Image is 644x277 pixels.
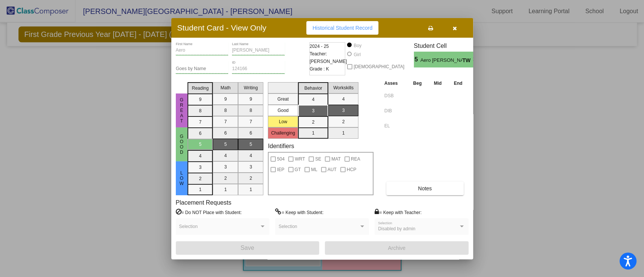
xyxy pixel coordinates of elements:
[311,165,317,174] span: ML
[448,79,469,87] th: End
[176,199,232,206] label: Placement Requests
[310,65,329,73] span: Grade : K
[178,134,185,155] span: Good
[420,57,462,64] span: Aero [PERSON_NAME]
[310,50,347,65] span: Teacher: [PERSON_NAME]
[268,142,294,150] label: Identifiers
[306,21,378,35] button: Historical Student Record
[354,62,404,71] span: [DEMOGRAPHIC_DATA]
[325,241,468,255] button: Archive
[176,66,229,72] input: goes by name
[384,90,405,101] input: assessment
[473,55,479,64] span: 3
[177,23,267,32] h3: Student Card - View Only
[331,155,340,164] span: MAT
[353,42,361,49] div: Boy
[418,185,432,191] span: Notes
[428,79,448,87] th: Mid
[384,105,405,116] input: assessment
[384,120,405,132] input: assessment
[240,245,254,251] span: Save
[176,208,242,216] label: = Do NOT Place with Student:
[275,208,323,216] label: = Keep with Student:
[295,155,305,164] span: WRT
[383,79,407,87] th: Asses
[462,57,473,64] span: TW
[386,182,464,195] button: Notes
[277,165,284,174] span: IEP
[378,226,415,231] span: Disabled by admin
[351,155,360,164] span: REA
[277,155,284,164] span: 504
[327,165,337,174] span: AUT
[353,51,361,58] div: Girl
[347,165,356,174] span: HCP
[315,155,321,164] span: SE
[295,165,301,174] span: GT
[232,66,285,72] input: Enter ID
[178,97,185,124] span: Great
[176,241,319,255] button: Save
[414,55,420,64] span: 5
[375,208,421,216] label: = Keep with Teacher:
[414,42,480,49] h3: Student Cell
[312,25,372,31] span: Historical Student Record
[388,245,406,251] span: Archive
[407,79,428,87] th: Beg
[310,43,329,50] span: 2024 - 25
[178,170,185,186] span: Low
